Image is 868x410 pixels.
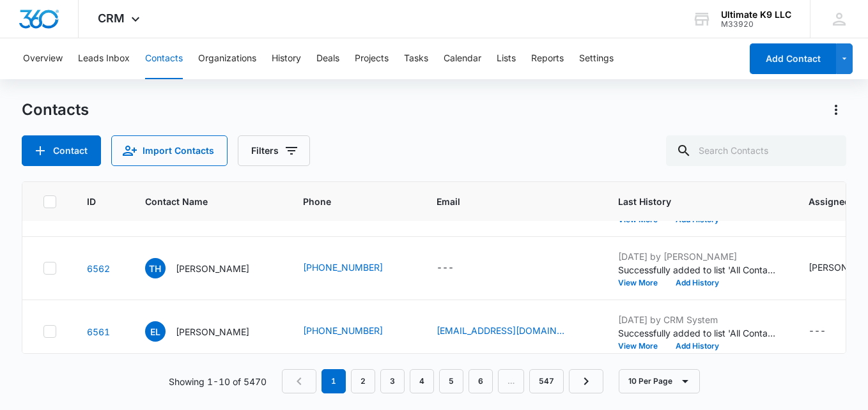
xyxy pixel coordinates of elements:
a: Page 6 [469,369,493,393]
button: History [272,38,301,79]
a: [EMAIL_ADDRESS][DOMAIN_NAME] [437,324,564,337]
button: Import Contacts [111,135,228,166]
div: Contact Name - Tawanda Hallwums - Select to Edit Field [145,258,272,278]
div: Phone - 2403465059 - Select to Edit Field [303,324,406,339]
span: EL [145,321,166,342]
p: [DATE] by CRM System [618,313,778,326]
p: [DATE] by [PERSON_NAME] [618,250,778,263]
button: Calendar [444,38,481,79]
div: Contact Name - Emily Linkins - Select to Edit Field [145,321,272,342]
a: Next Page [569,369,603,393]
button: Add History [667,216,728,224]
button: Tasks [404,38,428,79]
a: Page 5 [439,369,463,393]
span: CRM [98,11,125,25]
div: Email - - Select to Edit Field [437,261,477,276]
button: Settings [579,38,614,79]
div: account id [721,20,791,29]
button: Projects [355,38,389,79]
div: --- [809,324,826,339]
a: Navigate to contact details page for Tawanda Hallwums [87,263,110,274]
button: View More [618,216,667,224]
input: Search Contacts [666,135,846,166]
span: TH [145,258,166,278]
button: Overview [23,38,63,79]
button: Add History [667,279,728,287]
p: [PERSON_NAME] [176,325,249,338]
button: Add Contact [750,43,836,74]
a: Page 3 [380,369,405,393]
div: Assigned To - - Select to Edit Field [809,324,849,339]
a: Page 547 [529,369,564,393]
button: Reports [531,38,564,79]
a: Navigate to contact details page for Emily Linkins [87,326,110,337]
button: View More [618,342,667,350]
div: Phone - 2403467332 - Select to Edit Field [303,261,406,276]
button: View More [618,279,667,287]
p: [PERSON_NAME] [176,262,249,275]
button: Leads Inbox [78,38,130,79]
h1: Contacts [22,100,89,119]
div: --- [437,261,454,276]
span: Contact Name [145,195,254,208]
a: [PHONE_NUMBER] [303,261,383,274]
nav: Pagination [282,369,603,393]
button: Organizations [198,38,256,79]
div: account name [721,10,791,20]
button: Add Contact [22,135,101,166]
span: Last History [618,195,759,208]
button: Lists [497,38,516,79]
span: ID [87,195,96,208]
em: 1 [322,369,346,393]
span: Email [437,195,569,208]
a: Page 4 [410,369,434,393]
button: Deals [316,38,339,79]
button: Actions [826,100,846,120]
p: Showing 1-10 of 5470 [169,375,267,388]
div: Email - em195582@gmail.com - Select to Edit Field [437,324,587,339]
span: Phone [303,195,387,208]
button: Add History [667,342,728,350]
button: 10 Per Page [619,369,700,393]
p: Successfully added to list 'All Contacts'. [618,263,778,277]
a: [PHONE_NUMBER] [303,324,383,337]
p: Successfully added to list 'All Contacts'. [618,326,778,340]
a: Page 2 [351,369,375,393]
button: Contacts [145,38,183,79]
button: Filters [238,135,310,166]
